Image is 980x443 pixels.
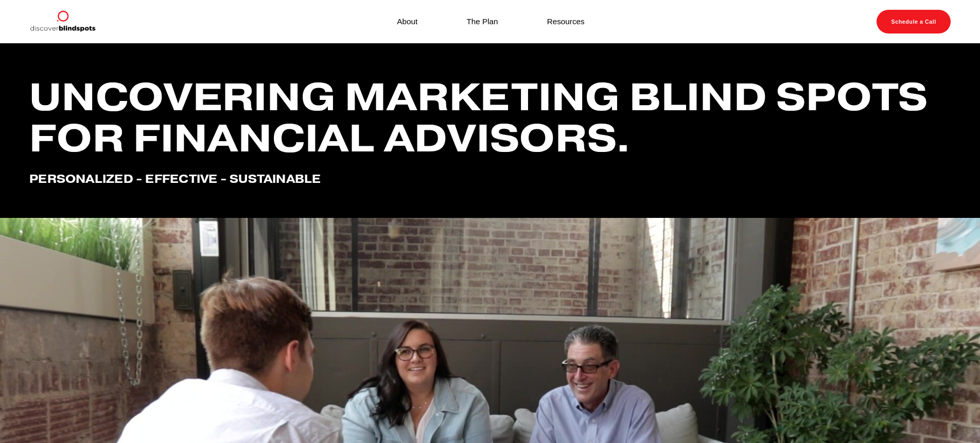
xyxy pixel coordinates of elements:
[29,10,95,33] img: Discover Blind Spots
[29,172,951,185] h4: Personalized - effective - Sustainable
[877,10,951,33] a: Schedule a Call
[397,14,417,28] a: About
[547,14,585,28] a: Resources
[29,76,951,159] h1: Uncovering marketing blind spots for financial advisors.
[466,14,498,28] a: The Plan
